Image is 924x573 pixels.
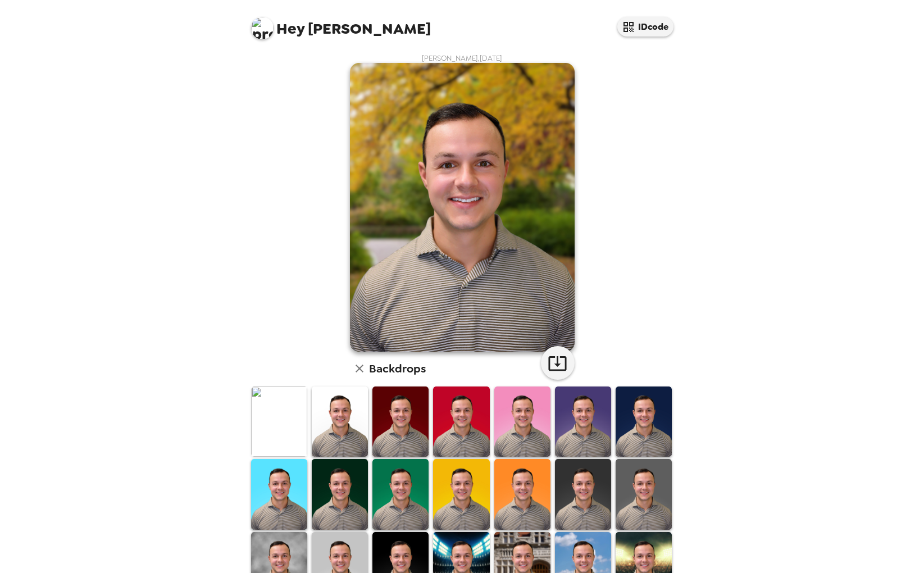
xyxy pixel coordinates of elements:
span: Hey [276,19,304,39]
img: Original [251,386,307,457]
span: [PERSON_NAME] [251,11,431,37]
span: [PERSON_NAME] , [DATE] [422,53,502,63]
button: IDcode [617,17,673,37]
h6: Backdrops [369,360,426,378]
img: user [350,63,575,352]
img: profile pic [251,17,274,39]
